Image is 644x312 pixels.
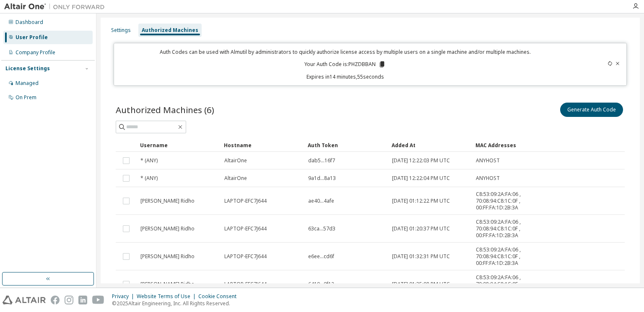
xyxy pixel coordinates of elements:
[224,175,247,182] span: AltairOne
[560,103,623,117] button: Generate Auth Code
[140,225,195,232] span: [PERSON_NAME] Ridho
[116,104,214,116] span: Authorized Machines (6)
[476,191,535,211] span: C8:53:09:2A:FA:06 , 70:08:94:C8:1C:0F , 00:FF:FA:1D:2B:3A
[140,157,158,164] span: * (ANY)
[119,48,571,56] p: Auth Codes can be used with Almutil by administrators to quickly authorize license access by mult...
[111,27,131,34] div: Settings
[476,157,500,164] span: ANYHOST
[392,198,450,204] span: [DATE] 01:12:22 PM UTC
[65,296,73,304] img: instagram.svg
[476,274,535,294] span: C8:53:09:2A:FA:06 , 70:08:94:C8:1C:0F , 00:FF:FA:1D:2B:3A
[476,219,535,239] span: C8:53:09:2A:FA:06 , 70:08:94:C8:1C:0F , 00:FF:FA:1D:2B:3A
[16,34,48,41] div: User Profile
[78,296,87,304] img: linkedin.svg
[392,175,450,182] span: [DATE] 12:22:04 PM UTC
[476,246,535,267] span: C8:53:09:2A:FA:06 , 70:08:94:C8:1C:0F , 00:FF:FA:1D:2B:3A
[308,281,334,288] span: 6419...9f12
[308,175,336,182] span: 9a1d...8a13
[308,157,335,164] span: dab5...16f7
[51,296,60,304] img: facebook.svg
[140,198,195,204] span: [PERSON_NAME] Ridho
[308,253,334,260] span: e6ee...cd6f
[308,138,385,152] div: Auth Token
[16,19,43,26] div: Dashboard
[140,175,158,182] span: * (ANY)
[112,293,137,300] div: Privacy
[92,296,104,304] img: youtube.svg
[112,300,241,307] p: © 2025 Altair Engineering, Inc. All Rights Reserved.
[308,225,335,232] span: 63ca...57d3
[304,61,386,68] p: Your Auth Code is: PHZDBBAN
[16,49,55,56] div: Company Profile
[224,198,267,204] span: LAPTOP-EFC7J644
[392,138,469,152] div: Added At
[224,281,267,288] span: LAPTOP-EFC7J644
[198,293,241,300] div: Cookie Consent
[392,281,450,288] span: [DATE] 01:35:08 PM UTC
[140,281,195,288] span: [PERSON_NAME] Ridho
[119,73,571,80] p: Expires in 14 minutes, 55 seconds
[224,253,267,260] span: LAPTOP-EFC7J644
[3,296,46,304] img: altair_logo.svg
[224,225,267,232] span: LAPTOP-EFC7J644
[224,157,247,164] span: AltairOne
[140,253,195,260] span: [PERSON_NAME] Ridho
[142,27,198,34] div: Authorized Machines
[392,225,450,232] span: [DATE] 01:20:37 PM UTC
[392,157,450,164] span: [DATE] 12:22:03 PM UTC
[308,198,334,204] span: ae40...4afe
[4,3,109,11] img: Altair One
[140,138,217,152] div: Username
[137,293,198,300] div: Website Terms of Use
[224,138,301,152] div: Hostname
[392,253,450,260] span: [DATE] 01:32:31 PM UTC
[16,80,39,87] div: Managed
[5,65,50,72] div: License Settings
[16,94,36,101] div: On Prem
[476,175,500,182] span: ANYHOST
[475,138,535,152] div: MAC Addresses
